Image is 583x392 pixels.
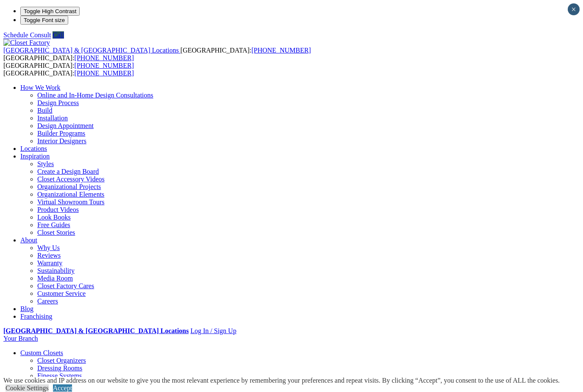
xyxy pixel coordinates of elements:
a: Build [37,107,53,114]
button: Close [568,3,580,15]
a: Interior Designers [37,137,86,145]
a: Custom Closets [20,349,63,356]
a: Your Branch [3,335,38,342]
a: Locations [20,145,47,152]
a: Finesse Systems [37,372,82,379]
a: Franchising [20,313,53,320]
a: Accept [53,384,72,392]
a: Warranty [37,259,62,267]
a: About [20,236,37,244]
span: Toggle High Contrast [24,8,76,14]
a: Dressing Rooms [37,364,82,372]
a: Sustainability [37,267,75,274]
a: Design Process [37,99,79,106]
a: [PHONE_NUMBER] [75,54,134,61]
a: Free Guides [37,221,70,228]
a: How We Work [20,84,61,91]
a: Design Appointment [37,122,94,129]
span: Toggle Font size [24,17,65,23]
a: Closet Factory Cares [37,282,94,289]
a: Log In / Sign Up [190,327,236,334]
img: Closet Factory [3,39,50,47]
a: Media Room [37,275,73,282]
a: Styles [37,160,54,167]
span: [GEOGRAPHIC_DATA] & [GEOGRAPHIC_DATA] Locations [3,47,179,54]
a: Careers [37,297,58,305]
a: Organizational Projects [37,183,101,190]
a: Schedule Consult [3,31,51,39]
a: [GEOGRAPHIC_DATA] & [GEOGRAPHIC_DATA] Locations [3,47,180,54]
a: Virtual Showroom Tours [37,198,105,206]
div: We use cookies and IP address on our website to give you the most relevant experience by remember... [3,377,560,384]
a: Closet Accessory Videos [37,175,105,183]
a: [GEOGRAPHIC_DATA] & [GEOGRAPHIC_DATA] Locations [3,327,189,334]
span: [GEOGRAPHIC_DATA]: [GEOGRAPHIC_DATA]: [3,47,311,61]
button: Toggle High Contrast [20,7,80,16]
a: Cookie Settings [6,384,49,392]
a: [PHONE_NUMBER] [75,62,134,69]
button: Toggle Font size [20,16,68,25]
span: [GEOGRAPHIC_DATA]: [GEOGRAPHIC_DATA]: [3,62,134,77]
a: Customer Service [37,290,86,297]
a: Blog [20,305,33,312]
a: Inspiration [20,153,50,160]
a: Organizational Elements [37,191,104,198]
a: Create a Design Board [37,168,99,175]
a: [PHONE_NUMBER] [75,70,134,77]
a: Call [53,31,64,39]
a: Builder Programs [37,130,85,137]
a: Closet Organizers [37,357,86,364]
a: Installation [37,114,68,122]
a: Product Videos [37,206,79,213]
a: Reviews [37,252,61,259]
a: Why Us [37,244,60,251]
a: Online and In-Home Design Consultations [37,92,153,99]
a: [PHONE_NUMBER] [251,47,311,54]
a: Look Books [37,214,71,221]
a: Closet Stories [37,229,75,236]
